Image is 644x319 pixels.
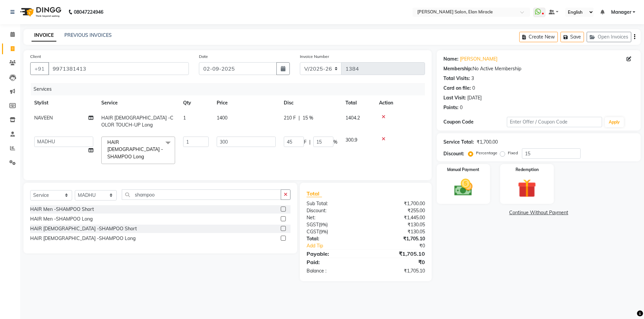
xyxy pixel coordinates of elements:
div: Paid: [302,258,366,266]
th: Price [213,95,280,110]
label: Manual Payment [447,167,479,173]
div: Last Visit: [443,94,466,101]
div: ₹1,705.10 [366,250,430,258]
div: Points: [443,104,459,111]
span: | [309,139,311,146]
span: 1 [183,115,186,121]
button: Create New [519,32,558,42]
button: +91 [30,62,49,75]
a: Continue Without Payment [438,209,639,216]
div: ₹0 [376,242,430,249]
div: Coupon Code [443,118,507,126]
div: Service Total: [443,139,474,146]
span: Total [307,190,322,197]
span: HAIR [DEMOGRAPHIC_DATA] -SHAMPOO Long [107,139,163,160]
div: Card on file: [443,85,471,92]
span: 1404.2 [345,115,360,121]
label: Client [30,54,41,60]
a: Add Tip [302,242,376,249]
div: Total Visits: [443,75,470,82]
th: Disc [280,95,341,110]
input: Search or Scan [122,189,281,200]
th: Total [341,95,375,110]
div: Balance : [302,267,366,274]
span: HAIR [DEMOGRAPHIC_DATA] -COLOR TOUCH-UP Long [101,115,173,128]
div: ( ) [302,228,366,235]
input: Search by Name/Mobile/Email/Code [48,62,189,75]
div: HAIR Men -SHAMPOO Long [30,216,93,223]
div: Discount: [302,207,366,214]
div: Total: [302,235,366,242]
div: ₹1,705.10 [366,235,430,242]
span: F [304,139,307,146]
span: % [333,139,337,146]
span: 1400 [217,115,227,121]
th: Action [375,95,425,110]
label: Date [199,54,208,60]
div: HAIR Men -SHAMPOO Short [30,206,94,213]
div: 3 [471,75,474,82]
b: 08047224946 [74,3,103,21]
div: [DATE] [467,94,482,101]
div: HAIR [DEMOGRAPHIC_DATA] -SHAMPOO Long [30,235,136,242]
div: ₹130.05 [366,228,430,235]
button: Open Invoices [587,32,631,42]
div: Membership: [443,65,473,72]
label: Fixed [508,150,518,156]
div: 0 [460,104,463,111]
span: SGST [307,222,319,228]
div: Services [31,83,430,95]
span: CGST [307,229,319,235]
a: PREVIOUS INVOICES [64,32,112,38]
div: ₹0 [366,258,430,266]
div: ₹130.05 [366,221,430,228]
div: Discount: [443,150,464,157]
span: 210 F [284,114,296,122]
img: _cash.svg [448,177,479,198]
span: Manager [611,9,631,16]
a: x [144,154,147,160]
div: Sub Total: [302,200,366,207]
div: ₹1,445.00 [366,214,430,221]
div: No Active Membership [443,65,634,72]
div: ₹1,705.10 [366,267,430,274]
span: 9% [320,229,327,234]
span: NAVEEN [34,115,53,121]
th: Stylist [30,95,97,110]
button: Apply [605,117,624,127]
th: Qty [179,95,213,110]
div: 0 [472,85,475,92]
div: Payable: [302,250,366,258]
label: Invoice Number [300,54,329,60]
span: | [299,114,300,122]
img: logo [17,3,63,21]
div: ₹255.00 [366,207,430,214]
div: ( ) [302,221,366,228]
th: Service [97,95,179,110]
a: [PERSON_NAME] [460,56,497,63]
div: Name: [443,56,459,63]
label: Redemption [516,167,539,173]
div: ₹1,700.00 [366,200,430,207]
div: HAIR [DEMOGRAPHIC_DATA] -SHAMPOO Short [30,225,137,232]
span: 9% [320,222,326,227]
div: ₹1,700.00 [477,139,498,146]
img: _gift.svg [512,177,542,200]
label: Percentage [476,150,497,156]
button: Save [560,32,584,42]
div: Net: [302,214,366,221]
a: INVOICE [32,29,56,42]
span: 300.9 [345,137,357,143]
input: Enter Offer / Coupon Code [507,117,602,127]
span: 15 % [303,114,313,122]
